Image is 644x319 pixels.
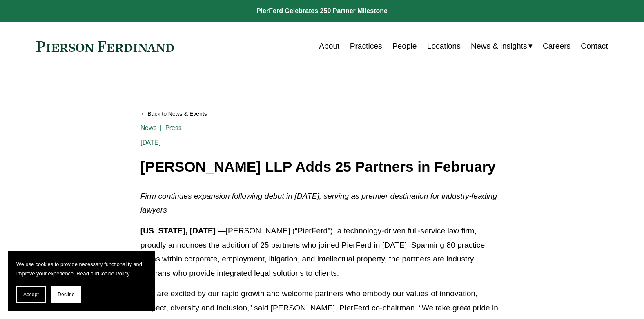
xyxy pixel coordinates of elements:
[58,292,75,297] span: Decline
[51,286,81,303] button: Decline
[8,251,155,311] section: Cookie banner
[543,38,570,54] a: Careers
[319,38,339,54] a: About
[581,38,608,54] a: Contact
[471,38,533,54] a: folder dropdown
[23,292,39,297] span: Accept
[140,107,504,121] a: Back to News & Events
[140,124,157,132] a: News
[140,139,161,146] span: [DATE]
[165,124,182,132] a: Press
[471,39,527,53] span: News & Insights
[350,38,382,54] a: Practices
[392,38,417,54] a: People
[16,286,46,303] button: Accept
[16,259,147,278] p: We use cookies to provide necessary functionality and improve your experience. Read our .
[140,192,499,215] em: Firm continues expansion following debut in [DATE], serving as premier destination for industry-l...
[140,224,504,280] p: [PERSON_NAME] (“PierFerd”), a technology-driven full-service law firm, proudly announces the addi...
[140,159,504,175] h1: [PERSON_NAME] LLP Adds 25 Partners in February
[427,38,461,54] a: Locations
[140,226,226,235] strong: [US_STATE], [DATE] —
[98,270,129,277] a: Cookie Policy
